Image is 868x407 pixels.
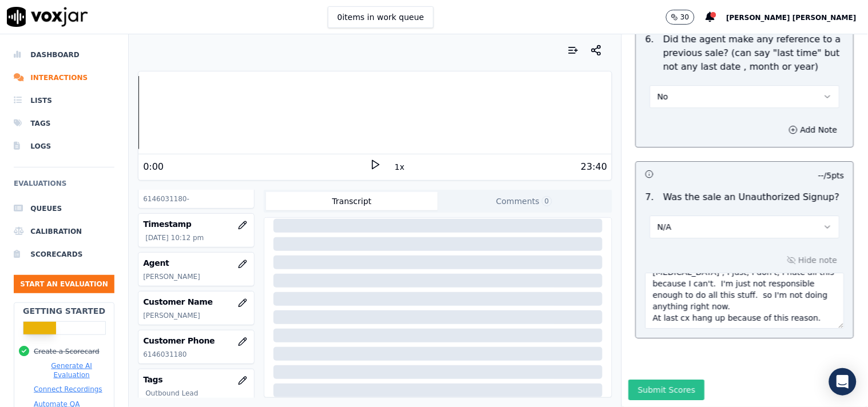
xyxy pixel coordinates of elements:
[542,196,552,206] span: 0
[14,89,114,112] a: Lists
[641,33,659,74] p: 6 .
[34,361,109,380] button: Generate AI Evaluation
[34,347,100,356] button: Create a Scorecard
[14,197,114,220] a: Queues
[438,192,610,210] button: Comments
[664,33,845,74] p: Did the agent make any reference to a previous sale? (can say "last time" but not any last date ,...
[145,389,249,398] p: Outbound Lead
[666,10,694,25] button: 30
[657,221,672,233] span: N/A
[14,177,114,197] h6: Evaluations
[23,305,105,317] h2: Getting Started
[14,66,114,89] a: Interactions
[629,380,705,400] button: Submit Scores
[143,194,249,203] p: 6146031180-
[819,170,845,181] p: -- / 5 pts
[727,14,857,22] span: [PERSON_NAME] [PERSON_NAME]
[143,374,249,385] h3: Tags
[393,159,407,175] button: 1x
[14,135,114,158] a: Logs
[641,190,659,204] p: 7 .
[143,257,249,269] h3: Agent
[829,368,857,396] div: Open Intercom Messenger
[34,385,102,394] button: Connect Recordings
[328,6,434,28] button: 0items in work queue
[727,10,868,24] button: [PERSON_NAME] [PERSON_NAME]
[657,91,668,102] span: No
[14,220,114,243] a: Calibration
[782,122,845,138] button: Add Note
[143,296,249,308] h3: Customer Name
[143,335,249,346] h3: Customer Phone
[143,272,249,281] p: [PERSON_NAME]
[14,43,114,66] a: Dashboard
[143,311,249,320] p: [PERSON_NAME]
[145,233,249,242] p: [DATE] 10:12 pm
[14,275,114,293] button: Start an Evaluation
[581,160,607,174] div: 23:40
[143,350,249,359] p: 6146031180
[664,190,840,204] p: Was the sale an Unauthorized Signup?
[7,7,88,27] img: voxjar logo
[680,13,689,22] p: 30
[14,243,114,266] a: Scorecards
[666,10,706,25] button: 30
[143,218,249,230] h3: Timestamp
[14,112,114,135] a: Tags
[266,192,438,210] button: Transcript
[143,160,164,174] div: 0:00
